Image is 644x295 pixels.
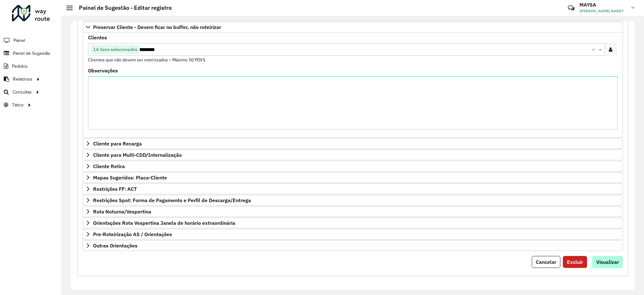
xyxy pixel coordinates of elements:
span: Cancelar [536,259,556,265]
span: Visualizar [596,259,619,265]
a: Rota Noturna/Vespertina [83,206,623,217]
h2: Painel de Sugestão - Editar registro [73,4,172,11]
a: Cliente para Multi-CDD/Internalização [83,150,623,160]
span: Clear all [592,46,597,53]
span: Mapas Sugeridos: Placa-Cliente [93,175,167,180]
span: Preservar Cliente - Devem ficar no buffer, não roteirizar [93,25,221,30]
span: Outras Orientações [93,243,137,248]
span: Orientações Rota Vespertina Janela de horário extraordinária [93,220,235,225]
a: Restrições FF: ACT [83,184,623,194]
span: Consultas [13,89,32,95]
a: Cliente para Recarga [83,138,623,149]
span: Restrições FF: ACT [93,186,137,191]
a: Contato Rápido [564,1,578,15]
span: Painel de Sugestão [13,50,50,57]
a: Outras Orientações [83,240,623,251]
span: Cliente para Multi-CDD/Internalização [93,152,182,157]
span: Pedidos [12,63,28,70]
span: Cliente Retira [93,164,125,169]
button: Excluir [563,256,587,268]
button: Cancelar [532,256,560,268]
a: Cliente Retira [83,161,623,172]
div: Preservar Cliente - Devem ficar no buffer, não roteirizar [83,32,623,138]
span: [PERSON_NAME] NARDY [580,8,627,14]
label: Clientes [88,34,107,41]
span: Excluir [567,259,583,265]
h3: MAYSA [580,2,627,8]
button: Visualizar [592,256,623,268]
span: Relatórios [13,76,32,82]
span: Pre-Roteirização AS / Orientações [93,232,172,237]
a: Restrições Spot: Forma de Pagamento e Perfil de Descarga/Entrega [83,195,623,206]
span: Painel [14,37,25,44]
a: Preservar Cliente - Devem ficar no buffer, não roteirizar [83,22,623,32]
label: Observações [88,67,118,74]
a: Mapas Sugeridos: Placa-Cliente [83,172,623,183]
span: Cliente para Recarga [93,141,142,146]
span: Restrições Spot: Forma de Pagamento e Perfil de Descarga/Entrega [93,198,251,203]
span: Tático [12,102,24,108]
span: 14 itens selecionados [92,46,139,53]
a: Pre-Roteirização AS / Orientações [83,229,623,240]
small: Clientes que não devem ser roteirizados – Máximo 50 PDVS [88,57,205,63]
a: Orientações Rota Vespertina Janela de horário extraordinária [83,218,623,228]
span: Rota Noturna/Vespertina [93,209,151,214]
